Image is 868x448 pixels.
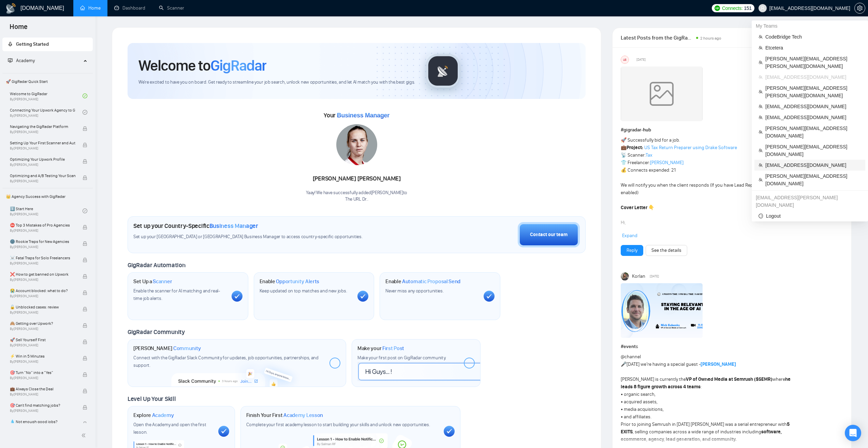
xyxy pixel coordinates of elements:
[621,56,629,63] div: US
[10,123,75,130] span: Navigating the GigRadar Platform
[627,145,643,150] strong: Project:
[283,412,323,419] span: Academy Lesson
[133,345,201,352] h1: [PERSON_NAME]
[336,124,377,165] img: 1706119121283-multi-60.jpg
[357,345,404,352] h1: Make your
[621,272,629,280] img: Korlan
[759,130,763,134] span: team
[700,36,721,41] span: 2 hours ago
[5,3,16,14] img: logo
[324,112,389,119] span: Your
[10,409,75,413] span: By [PERSON_NAME]
[10,336,75,343] span: 🚀 Sell Yourself First
[81,432,88,439] span: double-left
[10,360,75,364] span: By [PERSON_NAME]
[10,304,75,310] span: 🔓 Unblocked cases: review
[10,179,75,183] span: By [PERSON_NAME]
[173,345,201,352] span: Community
[759,104,763,109] span: team
[128,261,185,269] span: GigRadar Automation
[10,229,75,233] span: By [PERSON_NAME]
[83,339,87,344] span: lock
[644,145,737,150] a: US Tax Return Preparer using Drake Software
[128,328,185,336] span: GigRadar Community
[10,402,75,409] span: 🎯 Can't find matching jobs?
[10,156,75,163] span: Optimizing Your Upwork Profile
[650,273,659,279] span: [DATE]
[133,222,258,230] h1: Set up your Country-Specific
[83,307,87,312] span: lock
[759,212,861,220] span: Logout
[16,41,49,47] span: Getting Started
[152,412,174,419] span: Academy
[744,4,751,12] span: 151
[83,274,87,279] span: lock
[621,205,654,211] strong: Cover Letter 👇
[10,320,75,327] span: 🙈 Getting over Upwork?
[159,5,184,11] a: searchScanner
[80,5,101,11] a: homeHome
[759,35,763,39] span: team
[10,222,75,229] span: ⛔ Top 3 Mistakes of Pro Agencies
[2,38,93,51] li: Getting Started
[138,79,415,86] span: We're excited to have you on board. Get ready to streamline your job search, unlock new opportuni...
[10,271,75,278] span: ❌ How to get banned on Upwork
[621,361,627,367] span: 🎤
[621,33,694,42] span: Latest Posts from the GigRadar Community
[83,421,87,426] span: lock
[10,376,75,380] span: By [PERSON_NAME]
[759,163,763,167] span: team
[83,175,87,180] span: lock
[759,46,763,50] span: team
[260,288,347,294] span: Keep updated on top matches and new jobs.
[83,143,87,147] span: lock
[83,110,87,115] span: check-circle
[133,278,172,285] h1: Set Up a
[722,4,742,12] span: Connects:
[621,126,843,134] h1: # gigradar-hub
[16,58,35,63] span: Academy
[759,75,763,79] span: team
[701,361,736,367] a: [PERSON_NAME]
[83,258,87,262] span: lock
[10,88,83,103] a: Welcome to GigRadarBy[PERSON_NAME]
[83,290,87,295] span: lock
[765,73,861,81] span: [EMAIL_ADDRESS][DOMAIN_NAME]
[385,288,443,294] span: Never miss any opportunities.
[646,152,652,158] a: Tax
[10,130,75,134] span: By [PERSON_NAME]
[246,422,430,428] span: Complete your first academy lesson to start building your skills and unlock new opportunities.
[760,6,765,11] span: user
[759,214,763,218] span: logout
[715,5,720,11] img: upwork-logo.png
[133,422,206,435] span: Open the Academy and open the first lesson.
[337,112,389,119] span: Business Manager
[172,355,302,387] img: slackcommunity-bg.png
[83,356,87,361] span: lock
[621,283,703,338] img: F09E0NJK02H-Nick%20Eubanks.png
[621,245,643,256] button: Reply
[10,238,75,245] span: 🌚 Rookie Traps for New Agencies
[765,33,861,41] span: CodeBridge Tech
[83,405,87,410] span: lock
[10,261,75,265] span: By [PERSON_NAME]
[854,5,865,11] a: setting
[10,310,75,315] span: By [PERSON_NAME]
[210,56,266,75] span: GigRadar
[759,60,763,64] span: team
[632,273,645,280] span: Korlan
[627,247,637,254] a: Reply
[10,287,75,294] span: 😭 Account blocked: what to do?
[83,93,87,98] span: check-circle
[83,126,87,131] span: lock
[621,67,703,121] img: weqQh+iSagEgQAAAABJRU5ErkJggg==
[759,178,763,182] span: team
[382,345,404,352] span: First Post
[133,234,401,240] span: Set up your [GEOGRAPHIC_DATA] or [GEOGRAPHIC_DATA] Business Manager to access country-specific op...
[759,115,763,119] span: team
[765,125,861,140] span: [PERSON_NAME][EMAIL_ADDRESS][DOMAIN_NAME]
[10,278,75,282] span: By [PERSON_NAME]
[765,55,861,70] span: [PERSON_NAME][EMAIL_ADDRESS][PERSON_NAME][DOMAIN_NAME]
[765,161,861,169] span: [EMAIL_ADDRESS][DOMAIN_NAME]
[83,225,87,230] span: lock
